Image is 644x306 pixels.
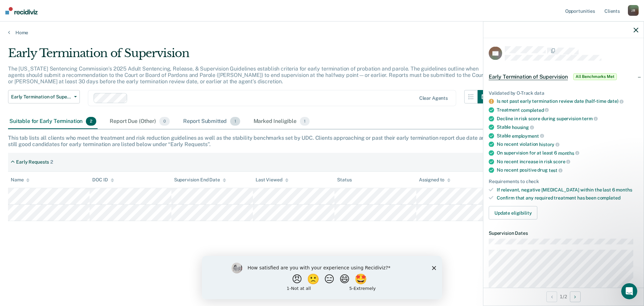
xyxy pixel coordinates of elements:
[252,114,311,129] div: Marked Ineligible
[483,288,644,305] div: 1 / 2
[497,116,638,122] div: Decline in risk score during supervision
[8,135,636,147] div: This tab lists all clients who meet the treatment and risk reduction guidelines as well as the st...
[497,124,638,130] div: Stable
[497,98,638,104] div: Is not past early termination review date (half-time date)
[92,177,114,183] div: DOC ID
[512,124,534,130] span: housing
[489,90,638,96] div: Validated by O-Track data
[549,167,562,173] span: test
[174,177,226,183] div: Supervision End Date
[546,291,557,302] button: Previous Opportunity
[16,159,49,165] div: Early Requests
[497,150,638,156] div: On supervision for at least 6
[497,141,638,147] div: No recent violation
[8,46,491,65] div: Early Termination of Supervision
[8,114,98,129] div: Suitable for Early Termination
[8,65,485,85] p: The [US_STATE] Sentencing Commission’s 2025 Adult Sentencing, Release, & Supervision Guidelines e...
[159,117,170,126] span: 0
[483,66,644,87] div: Early Termination of SupervisionAll Benchmarks Met
[597,195,621,201] span: completed
[202,256,442,299] iframe: Survey by Kim from Recidiviz
[108,114,171,129] div: Report Due (Other)
[621,283,637,299] iframe: Intercom live chat
[50,159,53,165] div: 2
[337,177,352,183] div: Status
[8,30,636,36] a: Home
[489,230,638,236] dt: Supervision Dates
[570,291,581,302] button: Next Opportunity
[230,117,240,126] span: 1
[573,73,617,80] span: All Benchmarks Met
[497,187,638,192] div: If relevant, negative [MEDICAL_DATA] within the last 6
[419,177,450,183] div: Assigned to
[616,187,632,192] span: months
[521,107,549,113] span: completed
[300,117,310,126] span: 1
[628,5,639,16] div: J R
[256,177,288,183] div: Last Viewed
[497,195,638,201] div: Confirm that any required treatment has been
[489,73,568,80] span: Early Termination of Supervision
[497,159,638,165] div: No recent increase in risk
[553,159,570,164] span: score
[497,167,638,173] div: No recent positive drug
[5,7,38,14] img: Recidiviz
[86,117,96,126] span: 2
[497,107,638,113] div: Treatment
[11,94,71,100] span: Early Termination of Supervision
[558,150,579,156] span: months
[11,177,30,183] div: Name
[489,178,638,184] div: Requirements to check
[419,95,448,101] div: Clear agents
[512,133,544,138] span: employment
[489,206,537,220] button: Update eligibility
[539,142,559,147] span: history
[497,133,638,139] div: Stable
[582,116,597,121] span: term
[182,114,241,129] div: Report Submitted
